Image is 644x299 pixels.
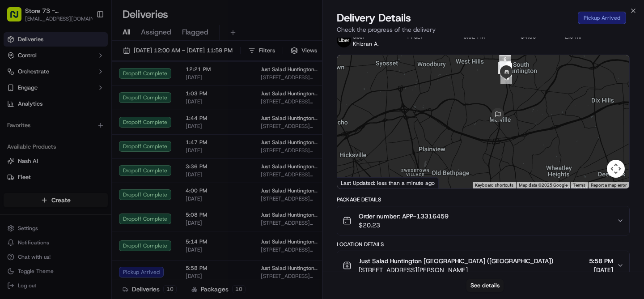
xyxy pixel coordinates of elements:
[339,177,369,188] img: Google
[466,279,504,292] button: See details
[5,126,72,142] a: 📗Knowledge Base
[589,265,613,274] span: [DATE]
[475,182,513,188] button: Keyboard shortcuts
[353,40,379,47] span: Khizran A.
[359,221,449,230] span: $20.23
[589,256,613,265] span: 5:58 PM
[359,265,553,274] span: [STREET_ADDRESS][PERSON_NAME]
[337,11,411,25] span: Delivery Details
[85,130,144,139] span: API Documentation
[339,177,369,188] a: Open this area in Google Maps (opens a new window)
[337,33,351,47] img: uber-new-logo.jpeg
[337,206,629,235] button: Order number: APP-13316459$20.23
[499,53,511,65] div: 6
[607,160,625,178] button: Map camera controls
[498,62,510,74] div: 18
[72,126,147,142] a: 💻API Documentation
[337,196,630,203] div: Package Details
[9,9,27,27] img: Nash
[9,36,163,50] p: Welcome 👋
[9,131,16,138] div: 📗
[63,151,108,158] a: Powered byPylon
[591,183,627,188] a: Report a map error
[30,85,147,94] div: Start new chat
[23,58,161,67] input: Got a question? Start typing here...
[18,130,68,139] span: Knowledge Base
[573,183,585,188] a: Terms (opens in new tab)
[9,85,25,102] img: 1736555255976-a54dd68f-1ca7-489b-9aae-adbdc363a1c4
[76,131,83,138] div: 💻
[337,177,439,188] div: Last Updated: less than a minute ago
[519,183,568,188] span: Map data ©2025 Google
[337,241,630,248] div: Location Details
[359,212,449,221] span: Order number: APP-13316459
[30,94,113,102] div: We're available if you need us!
[500,61,511,73] div: 17
[152,88,163,99] button: Start new chat
[500,63,512,74] div: 16
[337,25,630,34] p: Check the progress of the delivery
[89,152,108,158] span: Pylon
[337,251,629,280] button: Just Salad Huntington [GEOGRAPHIC_DATA] ([GEOGRAPHIC_DATA])[STREET_ADDRESS][PERSON_NAME]5:58 PM[D...
[359,256,553,265] span: Just Salad Huntington [GEOGRAPHIC_DATA] ([GEOGRAPHIC_DATA])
